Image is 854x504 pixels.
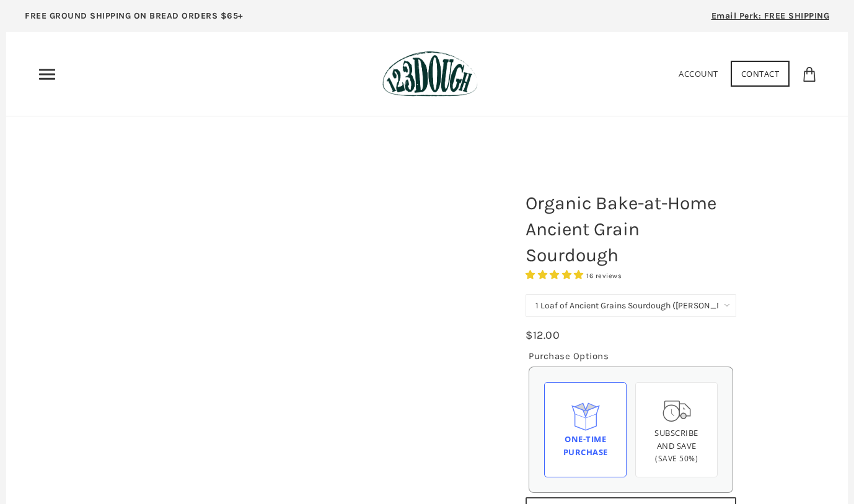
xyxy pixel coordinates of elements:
p: FREE GROUND SHIPPING ON BREAD ORDERS $65+ [25,9,244,23]
a: Contact [731,61,790,87]
span: 16 reviews [586,272,622,280]
nav: Primary [37,64,57,84]
span: 4.75 stars [526,269,586,280]
span: (Save 50%) [655,453,698,464]
a: Account [679,68,718,79]
span: Subscribe and save [654,427,698,451]
span: Email Perk: FREE SHIPPING [711,11,830,21]
a: Email Perk: FREE SHIPPING [693,6,848,32]
div: One-time Purchase [555,433,616,459]
div: $12.00 [526,326,560,344]
a: Organic Bake-at-Home Ancient Grain Sourdough [62,178,476,429]
a: FREE GROUND SHIPPING ON BREAD ORDERS $65+ [6,6,262,32]
img: 123Dough Bakery [382,51,477,97]
legend: Purchase Options [529,349,609,363]
h1: Organic Bake-at-Home Ancient Grain Sourdough [516,184,746,274]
